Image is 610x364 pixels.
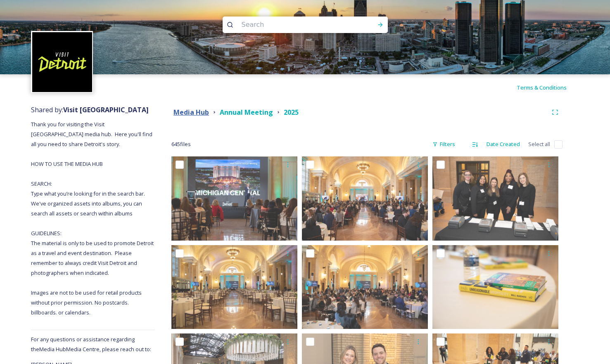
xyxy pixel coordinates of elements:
[31,336,151,353] span: For any questions or assistance regarding the Media Hub Media Centre, please reach out to:
[517,84,567,91] span: Terms & Conditions
[428,136,459,152] div: Filters
[171,140,191,148] span: 645 file s
[31,121,155,316] span: Thank you for visiting the Visit [GEOGRAPHIC_DATA] media hub. Here you'll find all you need to sh...
[284,108,299,117] strong: 2025
[432,245,558,329] img: Annual Meeting (563).jpg
[517,83,579,92] a: Terms & Conditions
[171,156,297,240] img: Annual Meeting (300).jpg
[220,108,273,117] strong: Annual Meeting
[171,245,297,329] img: Annual Meeting (571).jpg
[302,156,428,240] img: Annual Meeting (495).jpg
[63,105,149,114] strong: Visit [GEOGRAPHIC_DATA]
[32,32,92,92] img: VISIT%20DETROIT%20LOGO%20-%20BLACK%20BACKGROUND.png
[482,136,524,152] div: Date Created
[31,105,149,114] span: Shared by:
[237,16,351,34] input: Search
[173,108,209,117] strong: Media Hub
[528,140,550,148] span: Select all
[302,245,428,329] img: Annual Meeting (572).jpg
[432,156,558,240] img: Annual Meeting (570).jpg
